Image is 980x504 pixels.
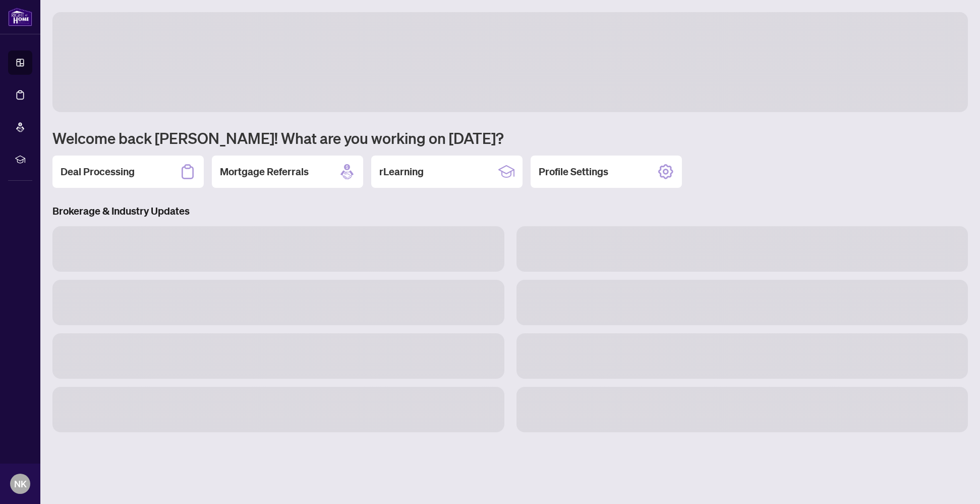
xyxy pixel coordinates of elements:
h1: Welcome back [PERSON_NAME]! What are you working on [DATE]? [52,128,968,147]
h2: rLearning [379,165,424,179]
h2: Deal Processing [61,165,135,179]
img: logo [8,8,32,26]
span: NK [14,477,27,491]
h2: Profile Settings [539,165,608,179]
h2: Mortgage Referrals [220,165,309,179]
h3: Brokerage & Industry Updates [52,204,968,218]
